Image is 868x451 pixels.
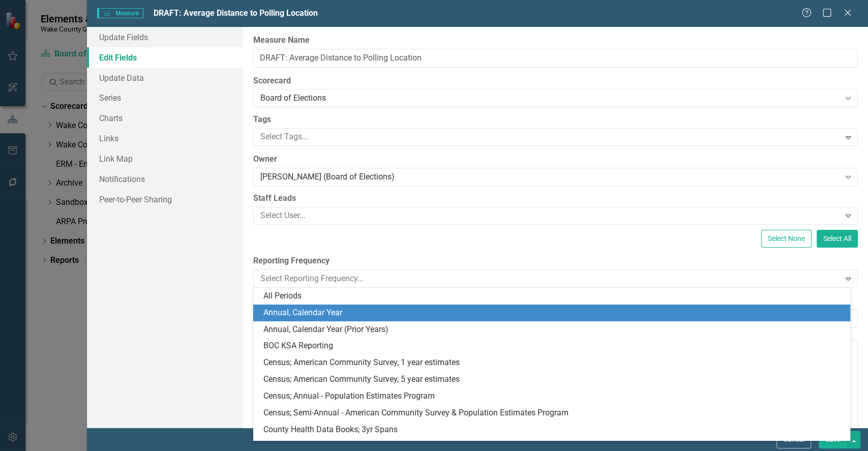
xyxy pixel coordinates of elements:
[87,189,243,209] a: Peer-to-Peer Sharing
[260,171,840,183] div: [PERSON_NAME] (Board of Elections)
[263,390,845,402] div: Census; Annual - Population Estimates Program
[253,35,858,46] label: Measure Name
[253,75,858,87] label: Scorecard
[87,148,243,169] a: Link Map
[87,27,243,47] a: Update Fields
[817,230,858,248] button: Select All
[263,357,845,369] div: Census; American Community Survey, 1 year estimates
[263,324,845,336] div: Annual, Calendar Year (Prior Years)
[253,49,858,68] input: Measure Name
[263,290,845,302] div: All Periods
[97,8,143,18] span: Measure
[87,68,243,88] a: Update Data
[263,407,845,419] div: Census; Semi-Annual - American Community Survey & Population Estimates Program
[87,108,243,128] a: Charts
[253,255,858,267] label: Reporting Frequency
[87,169,243,189] a: Notifications
[260,93,840,104] div: Board of Elections
[253,193,858,204] label: Staff Leads
[87,87,243,108] a: Series
[253,154,858,165] label: Owner
[263,374,845,385] div: Census; American Community Survey, 5 year estimates
[87,47,243,68] a: Edit Fields
[263,424,845,436] div: County Health Data Books; 3yr Spans
[87,128,243,148] a: Links
[263,340,845,352] div: BOC KSA Reporting
[263,307,845,319] div: Annual, Calendar Year
[154,8,318,18] span: DRAFT: Average Distance to Polling Location
[253,114,858,126] label: Tags
[761,230,812,248] button: Select None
